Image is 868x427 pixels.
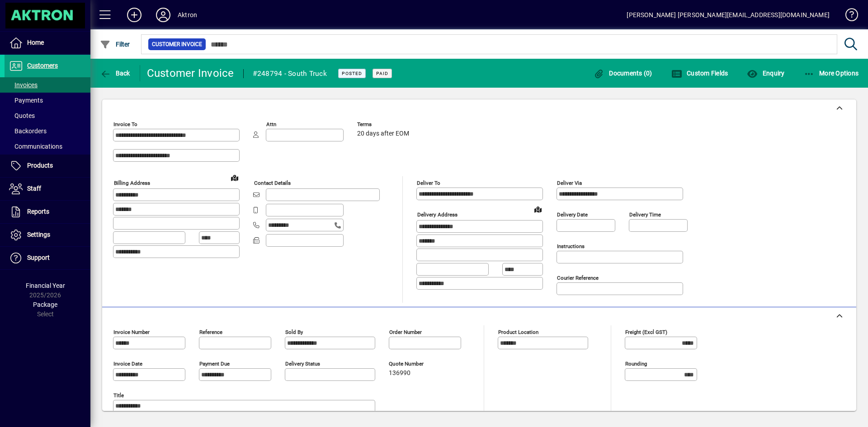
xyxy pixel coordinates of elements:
[557,211,588,218] mat-label: Delivery date
[152,40,202,49] span: Customer Invoice
[804,70,859,77] span: More Options
[594,70,652,77] span: Documents (0)
[285,361,320,367] mat-label: Delivery status
[625,329,667,335] mat-label: Freight (excl GST)
[839,2,857,31] a: Knowledge Base
[90,65,140,81] app-page-header-button: Back
[27,62,58,69] span: Customers
[27,208,49,215] span: Reports
[5,77,90,93] a: Invoices
[27,254,50,261] span: Support
[33,301,57,308] span: Package
[557,180,582,186] mat-label: Deliver via
[113,361,142,367] mat-label: Invoice date
[27,39,44,46] span: Home
[5,178,90,200] a: Staff
[5,139,90,154] a: Communications
[120,7,149,23] button: Add
[5,123,90,139] a: Backorders
[147,66,234,80] div: Customer Invoice
[591,65,655,81] button: Documents (0)
[9,97,43,104] span: Payments
[531,202,545,216] a: View on map
[389,370,410,377] span: 136990
[100,70,130,77] span: Back
[9,112,35,119] span: Quotes
[5,93,90,108] a: Payments
[199,361,230,367] mat-label: Payment due
[100,41,130,48] span: Filter
[342,70,362,76] span: Posted
[389,329,422,335] mat-label: Order number
[178,8,197,22] div: Aktron
[5,247,90,269] a: Support
[5,108,90,123] a: Quotes
[747,70,784,77] span: Enquiry
[5,155,90,177] a: Products
[149,7,178,23] button: Profile
[625,361,647,367] mat-label: Rounding
[357,130,409,137] span: 20 days after EOM
[266,121,276,127] mat-label: Attn
[9,143,62,150] span: Communications
[27,185,41,192] span: Staff
[557,243,585,249] mat-label: Instructions
[745,65,787,81] button: Enquiry
[26,282,65,289] span: Financial Year
[113,392,124,399] mat-label: Title
[9,127,47,135] span: Backorders
[285,329,303,335] mat-label: Sold by
[98,65,132,81] button: Back
[98,36,132,52] button: Filter
[376,70,388,76] span: Paid
[113,121,137,127] mat-label: Invoice To
[253,66,327,81] div: #248794 - South Truck
[557,275,599,281] mat-label: Courier Reference
[5,224,90,246] a: Settings
[113,329,150,335] mat-label: Invoice number
[498,329,538,335] mat-label: Product location
[199,329,222,335] mat-label: Reference
[5,201,90,223] a: Reports
[669,65,731,81] button: Custom Fields
[9,81,38,89] span: Invoices
[417,180,440,186] mat-label: Deliver To
[5,32,90,54] a: Home
[357,122,411,127] span: Terms
[627,8,830,22] div: [PERSON_NAME] [PERSON_NAME][EMAIL_ADDRESS][DOMAIN_NAME]
[27,162,53,169] span: Products
[629,211,661,218] mat-label: Delivery time
[671,70,728,77] span: Custom Fields
[389,361,443,367] span: Quote number
[227,170,242,185] a: View on map
[27,231,50,238] span: Settings
[802,65,861,81] button: More Options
